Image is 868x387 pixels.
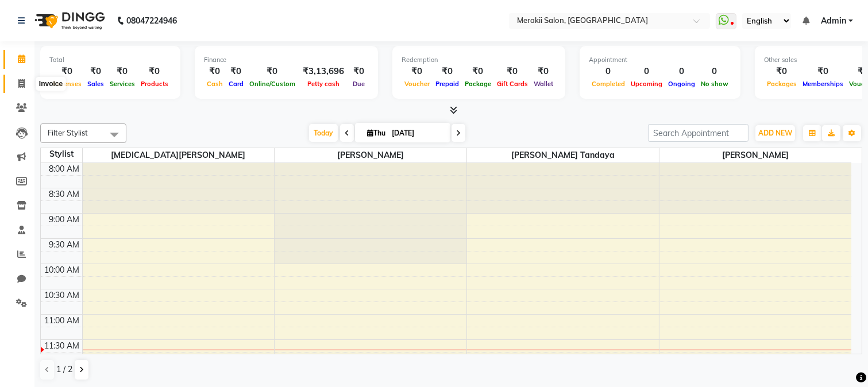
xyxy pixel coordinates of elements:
[138,65,171,78] div: ₹0
[246,65,298,78] div: ₹0
[204,80,226,88] span: Cash
[126,5,177,37] b: 08047224946
[821,15,846,27] span: Admin
[107,80,138,88] span: Services
[665,80,698,88] span: Ongoing
[107,65,138,78] div: ₹0
[388,125,446,142] input: 2025-09-04
[628,65,665,78] div: 0
[204,65,226,78] div: ₹0
[49,65,84,78] div: ₹0
[764,65,800,78] div: ₹0
[628,80,665,88] span: Upcoming
[36,77,65,91] div: Invoice
[49,55,171,65] div: Total
[531,65,556,78] div: ₹0
[83,148,275,162] span: [MEDICAL_DATA][PERSON_NAME]
[462,65,494,78] div: ₹0
[433,80,462,88] span: Prepaid
[43,340,82,352] div: 11:30 AM
[204,55,369,65] div: Finance
[648,124,749,142] input: Search Appointment
[84,80,107,88] span: Sales
[467,148,659,162] span: [PERSON_NAME] Tandaya
[433,65,462,78] div: ₹0
[494,65,531,78] div: ₹0
[41,148,82,160] div: Stylist
[226,80,246,88] span: Card
[800,65,846,78] div: ₹0
[47,214,82,226] div: 9:00 AM
[48,128,88,137] span: Filter Stylist
[402,55,556,65] div: Redemption
[43,264,82,276] div: 10:00 AM
[56,363,72,376] span: 1 / 2
[494,80,531,88] span: Gift Cards
[275,148,466,162] span: [PERSON_NAME]
[47,239,82,251] div: 9:30 AM
[138,80,171,88] span: Products
[304,80,342,88] span: Petty cash
[47,163,82,175] div: 8:00 AM
[43,289,82,301] div: 10:30 AM
[402,80,433,88] span: Voucher
[298,65,349,78] div: ₹3,13,696
[309,124,338,142] span: Today
[665,65,698,78] div: 0
[764,80,800,88] span: Packages
[800,80,846,88] span: Memberships
[755,125,795,141] button: ADD NEW
[350,80,368,88] span: Due
[29,5,108,37] img: logo
[43,315,82,327] div: 11:00 AM
[84,65,107,78] div: ₹0
[659,148,851,162] span: [PERSON_NAME]
[698,65,731,78] div: 0
[226,65,246,78] div: ₹0
[462,80,494,88] span: Package
[589,65,628,78] div: 0
[47,188,82,200] div: 8:30 AM
[531,80,556,88] span: Wallet
[589,80,628,88] span: Completed
[758,129,792,137] span: ADD NEW
[589,55,731,65] div: Appointment
[349,65,369,78] div: ₹0
[698,80,731,88] span: No show
[364,129,388,137] span: Thu
[246,80,298,88] span: Online/Custom
[402,65,433,78] div: ₹0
